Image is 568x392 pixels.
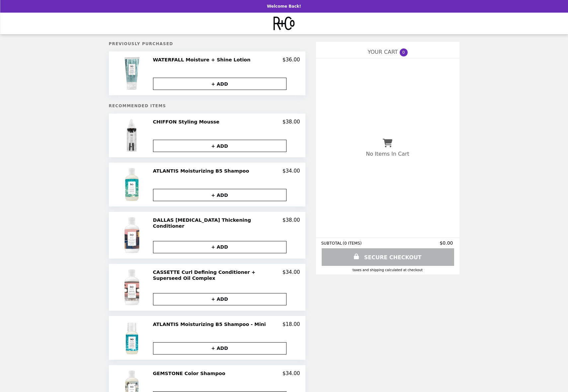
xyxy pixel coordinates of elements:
img: Brand Logo [273,17,295,30]
img: WATERFALL Moisture + Shine Lotion [124,57,142,90]
span: $0.00 [440,240,454,246]
img: DALLAS Biotin Thickening Conditioner [123,217,141,253]
button: + ADD [153,241,286,253]
button: + ADD [153,342,286,354]
p: Welcome Back! [267,4,301,9]
img: CHIFFON Styling Mousse [124,119,141,152]
p: $38.00 [283,217,300,229]
p: $38.00 [283,119,300,125]
button: + ADD [153,140,286,152]
h2: ATLANTIS Moisturizing B5 Shampoo [153,168,252,174]
p: No Items In Cart [366,151,409,157]
h5: Previously Purchased [109,41,305,46]
p: $36.00 [283,57,300,63]
span: ( 0 ITEMS ) [343,241,362,246]
p: $18.00 [283,321,300,327]
img: CASSETTE Curl Defining Conditioner + Superseed Oil Complex [123,269,141,305]
span: SUBTOTAL [321,241,343,246]
h5: Recommended Items [109,104,305,108]
span: 0 [400,48,408,56]
h2: DALLAS [MEDICAL_DATA] Thickening Conditioner [153,217,283,229]
h2: WATERFALL Moisture + Shine Lotion [153,57,253,63]
h2: GEMSTONE Color Shampoo [153,370,228,376]
img: ATLANTIS Moisturizing B5 Shampoo - Mini [124,321,141,354]
h2: CASSETTE Curl Defining Conditioner + Superseed Oil Complex [153,269,283,281]
button: + ADD [153,189,286,201]
img: ATLANTIS Moisturizing B5 Shampoo [124,168,141,201]
p: $34.00 [283,370,300,376]
button: + ADD [153,293,286,305]
p: $34.00 [283,269,300,281]
p: $34.00 [283,168,300,174]
div: Taxes and Shipping calculated at checkout [321,268,454,272]
button: + ADD [153,78,286,90]
h2: ATLANTIS Moisturizing B5 Shampoo - Mini [153,321,269,327]
span: YOUR CART [367,49,398,55]
h2: CHIFFON Styling Mousse [153,119,222,125]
